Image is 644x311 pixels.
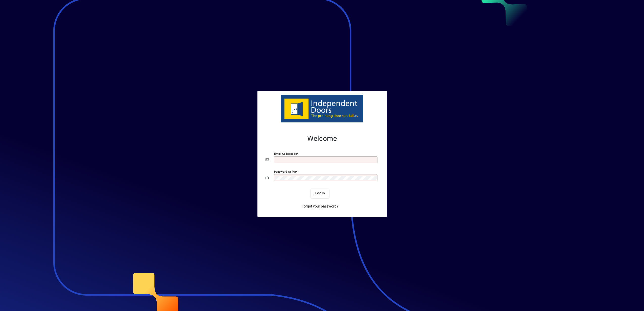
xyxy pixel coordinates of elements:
h2: Welcome [266,134,379,143]
a: Forgot your password? [300,202,340,211]
mat-label: Password or Pin [274,170,296,173]
span: Forgot your password? [302,204,338,209]
span: Login [315,191,325,196]
button: Login [311,189,329,198]
mat-label: Email or Barcode [274,152,297,155]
